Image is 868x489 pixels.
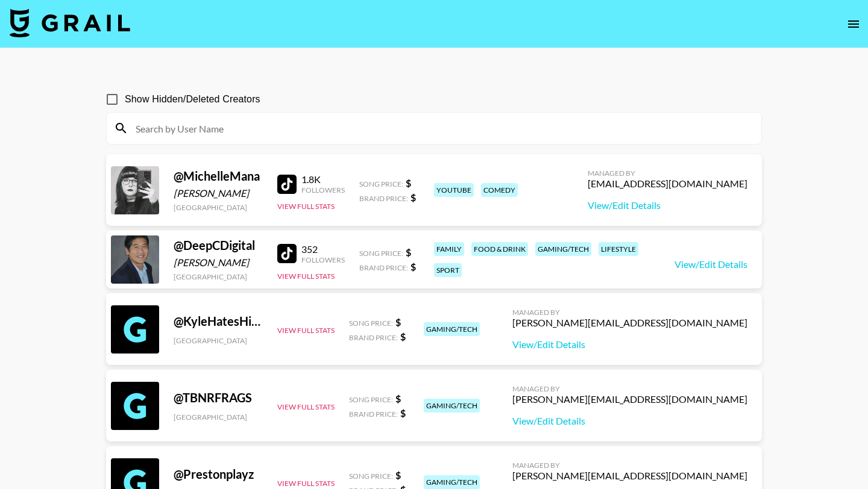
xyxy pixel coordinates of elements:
div: @ DeepCDigital [174,238,263,253]
strong: $ [400,331,406,342]
div: Managed By [588,169,747,178]
span: Brand Price: [349,333,398,342]
input: Search by User Name [128,119,754,138]
div: gaming/tech [535,242,591,256]
div: gaming/tech [424,475,480,489]
strong: $ [395,393,401,404]
div: @ Prestonplayz [174,467,263,482]
span: Song Price: [349,472,393,481]
strong: $ [400,407,406,419]
div: gaming/tech [424,322,480,336]
span: Song Price: [359,249,403,258]
div: @ KyleHatesHiking [174,314,263,329]
span: Show Hidden/Deleted Creators [125,92,260,107]
div: lifestyle [599,242,638,256]
div: [GEOGRAPHIC_DATA] [174,336,263,345]
strong: $ [406,177,411,188]
img: Grail Talent [10,8,130,37]
strong: $ [410,192,416,203]
div: [PERSON_NAME] [174,187,263,199]
span: Song Price: [349,319,393,328]
button: View Full Stats [277,326,335,335]
div: @ MichelleMana [174,169,263,184]
span: Brand Price: [359,263,408,272]
div: @ TBNRFRAGS [174,390,263,405]
div: Managed By [512,308,747,317]
div: family [434,242,464,256]
div: [PERSON_NAME] [174,257,263,269]
div: [EMAIL_ADDRESS][DOMAIN_NAME] [588,178,747,190]
span: Brand Price: [349,410,398,419]
button: View Full Stats [277,272,335,281]
strong: $ [406,246,411,258]
a: View/Edit Details [512,338,747,350]
div: Managed By [512,461,747,470]
strong: $ [395,316,401,328]
button: View Full Stats [277,402,335,411]
span: Brand Price: [359,194,408,203]
button: open drawer [841,12,866,36]
div: Followers [301,185,345,195]
div: Managed By [512,384,747,393]
div: youtube [434,183,474,197]
button: View Full Stats [277,479,335,488]
div: [GEOGRAPHIC_DATA] [174,413,263,422]
div: comedy [481,183,518,197]
span: Song Price: [359,179,403,188]
div: [PERSON_NAME][EMAIL_ADDRESS][DOMAIN_NAME] [512,470,747,482]
div: Followers [301,255,345,264]
strong: $ [395,469,401,481]
strong: $ [410,261,416,272]
a: View/Edit Details [588,199,747,211]
div: sport [434,263,462,277]
div: 352 [301,243,345,255]
a: View/Edit Details [512,415,747,427]
div: gaming/tech [424,399,480,413]
a: View/Edit Details [675,258,747,270]
div: [PERSON_NAME][EMAIL_ADDRESS][DOMAIN_NAME] [512,317,747,329]
div: 1.8K [301,173,345,185]
button: View Full Stats [277,202,335,211]
div: [PERSON_NAME][EMAIL_ADDRESS][DOMAIN_NAME] [512,393,747,405]
span: Song Price: [349,395,393,404]
div: [GEOGRAPHIC_DATA] [174,272,263,281]
div: food & drink [471,242,528,256]
div: [GEOGRAPHIC_DATA] [174,203,263,212]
